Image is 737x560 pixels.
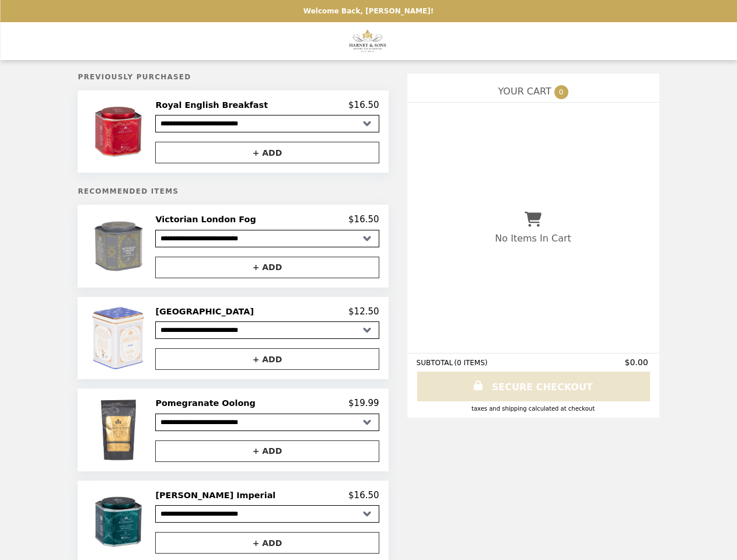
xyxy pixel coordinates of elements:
select: Select a product variant [155,321,379,339]
span: 0 [554,85,568,99]
button: + ADD [155,142,379,163]
h2: Royal English Breakfast [155,100,273,110]
span: ( 0 ITEMS ) [454,359,487,367]
button: + ADD [155,348,379,370]
select: Select a product variant [155,230,379,247]
h2: Victorian London Fog [155,214,260,225]
h5: Recommended Items [78,187,388,195]
img: Royal English Breakfast [90,100,149,163]
p: $16.50 [348,490,379,501]
span: YOUR CART [498,86,551,97]
h2: [PERSON_NAME] Imperial [155,490,280,501]
img: Earl Grey Imperial [90,490,149,554]
img: Paris [90,306,149,370]
button: + ADD [155,532,379,554]
button: + ADD [155,257,379,278]
p: $16.50 [348,100,379,110]
img: Pomegranate Oolong [90,398,149,461]
p: $19.99 [348,398,379,408]
h2: Pomegranate Oolong [155,398,260,408]
h2: [GEOGRAPHIC_DATA] [155,306,259,317]
select: Select a product variant [155,115,379,132]
select: Select a product variant [155,414,379,431]
button: + ADD [155,440,379,462]
p: $12.50 [348,306,379,317]
select: Select a product variant [155,505,379,523]
span: SUBTOTAL [417,359,455,367]
p: No Items In Cart [495,233,571,244]
img: Brand Logo [348,29,389,53]
h5: Previously Purchased [78,73,388,81]
div: Taxes and Shipping calculated at checkout [417,405,650,412]
p: Welcome Back, [PERSON_NAME]! [303,7,434,15]
img: Victorian London Fog [90,214,149,278]
p: $16.50 [348,214,379,225]
span: $0.00 [624,358,649,367]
